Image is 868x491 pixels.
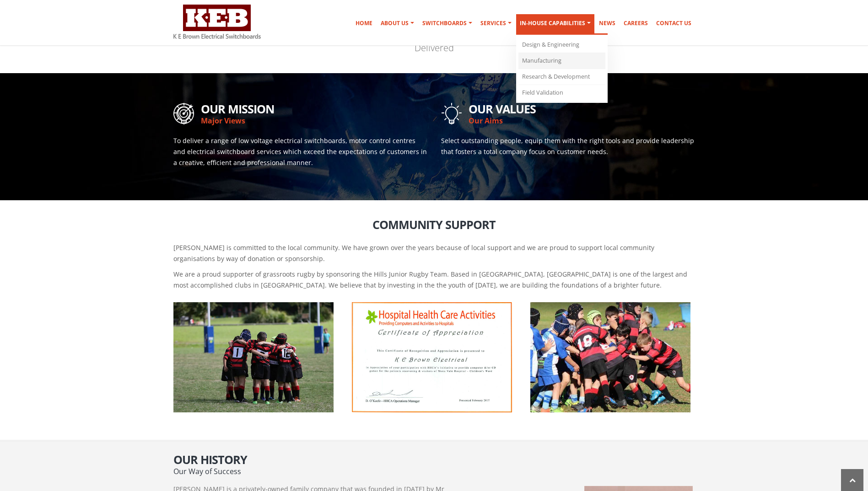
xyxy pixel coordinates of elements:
[518,69,605,85] a: Research & Development
[173,242,695,264] p: [PERSON_NAME] is committed to the local community. We have grown over the years because of local ...
[518,37,605,53] a: Design & Engineering
[595,14,619,32] a: News
[516,14,594,35] a: In-house Capabilities
[518,53,605,69] a: Manufacturing
[201,115,427,126] p: Major Views
[652,14,695,32] a: Contact Us
[173,269,695,291] p: We are a proud supporter of grassroots rugby by sponsoring the Hills Junior Rugby Team. Based in ...
[469,101,695,115] h2: Our Values
[477,14,515,32] a: Services
[173,466,695,477] p: Our Way of Success
[396,34,472,53] label: Switchboards Delivered
[469,115,695,126] p: Our Aims
[173,212,695,231] h2: Community Support
[377,14,418,32] a: About Us
[352,14,376,32] a: Home
[441,135,695,157] p: Select outstanding people, equip them with the right tools and provide leadership that fosters a ...
[173,5,261,39] img: K E Brown Electrical Switchboards
[201,101,427,115] h2: Our Mission
[419,14,476,32] a: Switchboards
[173,135,427,168] p: To deliver a range of low voltage electrical switchboards, motor control centres and electrical s...
[620,14,652,32] a: Careers
[173,454,695,466] h2: Our History
[518,85,605,101] a: Field Validation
